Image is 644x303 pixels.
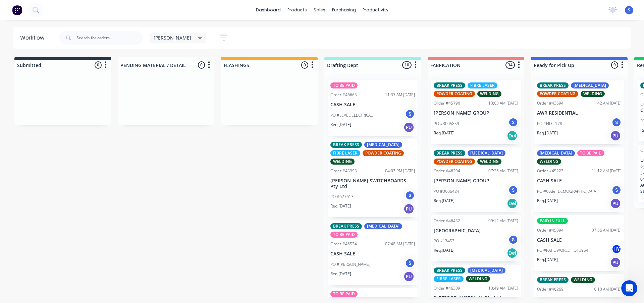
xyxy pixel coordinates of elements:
[404,122,414,133] div: PU
[537,227,563,233] div: Order #45094
[434,228,518,234] p: [GEOGRAPHIC_DATA]
[592,168,622,174] div: 11:12 AM [DATE]
[330,291,358,297] div: TO BE PAID
[468,82,497,88] div: FIBRE LASER
[571,82,609,88] div: [MEDICAL_DATA]
[537,247,588,253] p: PO #PATIOWORLD - Q13954
[434,178,518,184] p: [PERSON_NAME] GROUP
[611,117,622,127] div: S
[434,238,454,244] p: PO #17453
[466,276,490,282] div: WELDING
[328,80,418,136] div: TO BE PAIDOrder #4666511:37 AM [DATE]CASH SALEPO #LEVEL ELECTRICALSReq.[DATE]PU
[328,221,418,285] div: BREAK PRESS[MEDICAL_DATA]TO BE PAIDOrder #4653407:48 AM [DATE]CASH SALEPO #[PERSON_NAME]SReq.[DAT...
[537,82,569,88] div: BREAK PRESS
[405,258,415,268] div: S
[364,142,402,148] div: [MEDICAL_DATA]
[508,117,518,127] div: S
[537,150,575,156] div: [MEDICAL_DATA]
[330,92,357,98] div: Order #46665
[537,100,563,106] div: Order #43694
[330,203,351,209] p: Req. [DATE]
[488,285,518,291] div: 10:49 AM [DATE]
[534,147,624,212] div: [MEDICAL_DATA]TO BE PAIDWELDINGOrder #4522311:12 AM [DATE]CASH SALEPO #Code [DEMOGRAPHIC_DATA]SRe...
[330,122,351,128] p: Req. [DATE]
[330,223,362,229] div: BREAK PRESS
[537,159,561,165] div: WELDING
[508,235,518,245] div: S
[284,5,310,15] div: products
[434,150,465,156] div: BREAK PRESS
[328,139,418,218] div: BREAK PRESS[MEDICAL_DATA]FIBRE LASERPOWDER COATINGWELDINGOrder #4599304:03 PM [DATE][PERSON_NAME]...
[537,121,562,127] p: PO #FID - 178
[434,267,465,274] div: BREAK PRESS
[581,91,605,97] div: WELDING
[330,251,415,257] p: CASH SALE
[434,110,518,116] p: [PERSON_NAME] GROUP
[330,102,415,108] p: CASH SALE
[434,168,460,174] div: Order #46294
[154,34,191,41] span: [PERSON_NAME]
[434,285,460,291] div: Order #46309
[537,188,597,194] p: PO #Code [DEMOGRAPHIC_DATA]
[385,241,415,247] div: 07:48 AM [DATE]
[507,130,518,141] div: Del
[253,5,284,15] a: dashboard
[592,227,622,233] div: 07:56 AM [DATE]
[571,277,595,283] div: WELDING
[592,286,622,292] div: 10:10 AM [DATE]
[537,277,569,283] div: BREAK PRESS
[468,150,505,156] div: [MEDICAL_DATA]
[610,257,621,268] div: PU
[610,130,621,141] div: PU
[537,198,558,204] p: Req. [DATE]
[329,5,359,15] div: purchasing
[488,100,518,106] div: 10:03 AM [DATE]
[330,194,354,200] p: PO #677613
[537,168,563,174] div: Order #45223
[434,198,454,204] p: Req. [DATE]
[477,91,501,97] div: WELDING
[610,198,621,209] div: PU
[537,218,568,224] div: PAID IN FULL
[364,223,402,229] div: [MEDICAL_DATA]
[537,257,558,263] p: Req. [DATE]
[507,248,518,258] div: Del
[434,247,454,253] p: Req. [DATE]
[330,232,358,238] div: TO BE PAID
[12,5,22,15] img: Factory
[405,109,415,119] div: S
[434,218,460,224] div: Order #46452
[577,150,604,156] div: TO BE PAID
[359,5,392,15] div: productivity
[330,112,373,118] p: PO #LEVEL ELECTRICAL
[434,188,459,194] p: PO #3006424
[507,198,518,209] div: Del
[405,190,415,200] div: S
[431,215,521,262] div: Order #4645209:12 AM [DATE][GEOGRAPHIC_DATA]PO #17453SReq.[DATE]Del
[508,185,518,195] div: S
[537,286,563,292] div: Order #46269
[628,7,630,13] span: S
[434,130,454,136] p: Req. [DATE]
[404,203,414,214] div: PU
[537,237,622,243] p: CASH SALE
[534,80,624,144] div: BREAK PRESS[MEDICAL_DATA]POWDER COATINGWELDINGOrder #4369411:42 AM [DATE]AWR RESIDENTIALPO #FID -...
[330,241,357,247] div: Order #46534
[330,159,355,165] div: WELDING
[611,244,622,254] div: HY
[363,150,404,156] div: POWDER COATING
[488,218,518,224] div: 09:12 AM [DATE]
[431,80,521,144] div: BREAK PRESSFIBRE LASERPOWDER COATINGWELDINGOrder #4579010:03 AM [DATE][PERSON_NAME] GROUPPO #3005...
[434,121,459,127] p: PO #3005859
[330,178,415,189] p: [PERSON_NAME] SWITCHBOARDS Pty Ltd
[537,296,622,302] p: ALL HILLS FENCING
[537,130,558,136] p: Req. [DATE]
[434,159,475,165] div: POWDER COATING
[434,276,464,282] div: FIBRE LASER
[330,261,370,267] p: PO #[PERSON_NAME]
[537,91,578,97] div: POWDER COATING
[330,142,362,148] div: BREAK PRESS
[20,34,48,42] div: Workflow
[434,295,518,301] p: INTERPOD AUSTRALIA Pty Ltd
[537,110,622,116] p: AWR RESIDENTIAL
